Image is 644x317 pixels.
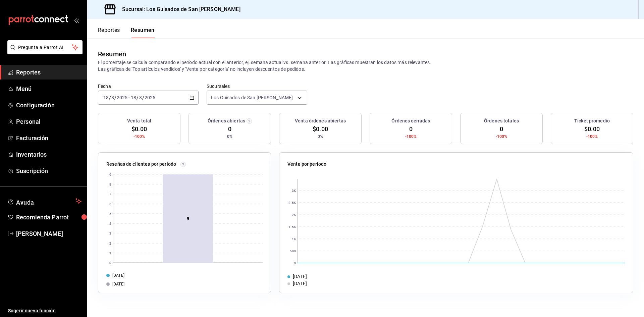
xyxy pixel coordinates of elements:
[16,117,82,126] span: Personal
[109,231,111,235] text: 3
[109,251,111,255] text: 1
[98,27,120,38] button: Reportes
[144,95,156,100] input: ----
[500,124,503,134] span: 0
[211,94,293,101] span: Los Guisados de San [PERSON_NAME]
[103,95,109,100] input: --
[127,117,151,124] h3: Venta total
[313,124,328,134] span: $0.00
[109,212,111,216] text: 5
[293,280,307,287] div: [DATE]
[109,182,111,186] text: 8
[405,134,417,140] span: -100%
[130,95,137,100] input: --
[16,150,82,159] span: Inventarios
[292,189,296,193] text: 3K
[133,134,145,140] span: -100%
[288,201,296,205] text: 2.5K
[106,161,176,168] p: Reseñas de clientes por periodo
[16,134,82,143] span: Facturación
[292,213,296,217] text: 2K
[131,27,155,38] button: Resumen
[584,124,600,134] span: $0.00
[109,202,111,206] text: 6
[290,249,296,253] text: 500
[292,237,296,241] text: 1K
[16,197,73,205] span: Ayuda
[109,192,111,196] text: 7
[109,261,111,265] text: 0
[98,27,155,38] div: navigation tabs
[586,134,598,140] span: -100%
[106,281,263,287] div: [DATE]
[98,49,126,59] div: Resumen
[287,161,326,168] p: Venta por periodo
[139,95,142,100] input: --
[109,222,111,225] text: 4
[294,261,296,265] text: 0
[16,166,82,175] span: Suscripción
[109,242,111,245] text: 2
[409,124,413,134] span: 0
[228,124,231,134] span: 0
[117,5,240,13] h3: Sucursal: Los Guisados de San [PERSON_NAME]
[142,95,144,100] span: /
[295,117,346,124] h3: Venta órdenes abiertas
[18,44,72,51] span: Pregunta a Parrot AI
[16,84,82,93] span: Menú
[318,134,323,140] span: 0%
[227,134,232,140] span: 0%
[208,117,245,124] h3: Órdenes abiertas
[109,173,111,176] text: 9
[131,124,147,134] span: $0.00
[484,117,519,124] h3: Órdenes totales
[98,59,633,72] p: El porcentaje se calcula comparando el período actual con el anterior, ej. semana actual vs. sema...
[293,273,307,280] div: [DATE]
[128,95,130,100] span: -
[16,213,82,222] span: Recomienda Parrot
[116,95,128,100] input: ----
[16,101,82,110] span: Configuración
[98,84,199,89] label: Fecha
[391,117,430,124] h3: Órdenes cerradas
[16,68,82,77] span: Reportes
[137,95,139,100] span: /
[574,117,610,124] h3: Ticket promedio
[109,95,111,100] span: /
[496,134,507,140] span: -100%
[74,17,79,23] button: open_drawer_menu
[288,225,296,229] text: 1.5K
[7,40,83,54] button: Pregunta a Parrot AI
[16,229,82,238] span: [PERSON_NAME]
[8,307,82,314] span: Sugerir nueva función
[111,95,114,100] input: --
[207,84,307,89] label: Sucursales
[5,49,83,56] a: Pregunta a Parrot AI
[114,95,116,100] span: /
[106,272,263,278] div: [DATE]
